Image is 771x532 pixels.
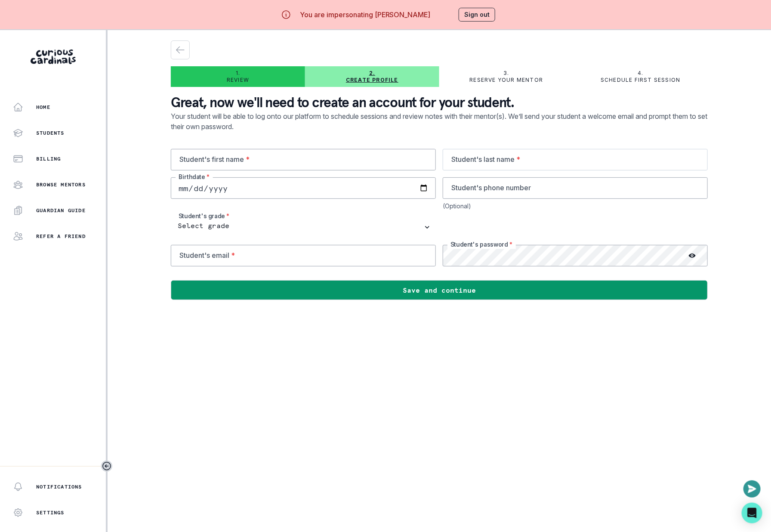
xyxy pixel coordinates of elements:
[101,461,112,472] button: Toggle sidebar
[171,94,708,111] p: Great, now we'll need to create an account for your student.
[300,9,431,20] p: You are impersonating [PERSON_NAME]
[36,130,65,136] p: Students
[36,181,86,188] p: Browse Mentors
[36,233,86,240] p: Refer a friend
[36,155,61,162] p: Billing
[36,104,50,111] p: Home
[227,77,249,84] p: Review
[601,77,680,84] p: Schedule first session
[638,70,643,77] p: 4.
[503,70,509,77] p: 3.
[236,70,240,77] p: 1.
[459,8,495,22] button: Sign out
[470,77,543,84] p: Reserve your mentor
[346,77,398,84] p: Create profile
[36,483,82,490] p: Notifications
[443,202,708,210] div: (Optional)
[742,503,762,523] div: Open Intercom Messenger
[369,70,375,77] p: 2.
[171,280,708,300] button: Save and continue
[36,509,65,516] p: Settings
[743,480,761,498] button: Open or close messaging widget
[171,111,708,149] p: Your student will be able to log onto our platform to schedule sessions and review notes with the...
[31,49,76,64] img: Curious Cardinals Logo
[36,207,86,214] p: Guardian Guide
